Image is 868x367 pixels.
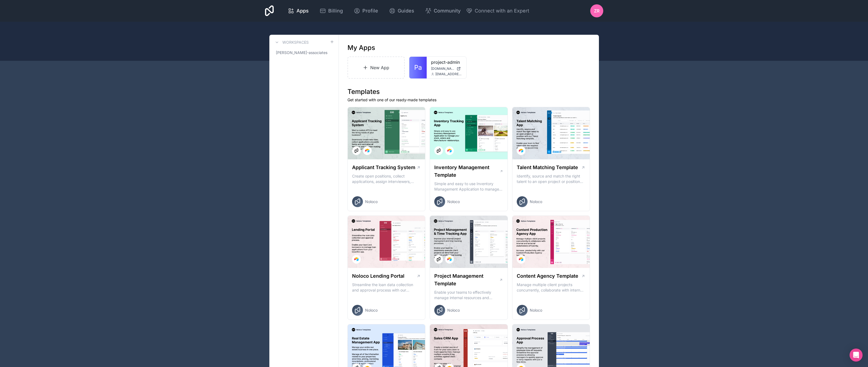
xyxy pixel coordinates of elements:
span: Billing [328,7,343,15]
img: Airtable Logo [519,148,523,153]
span: Profile [362,7,378,15]
span: [EMAIL_ADDRESS][DOMAIN_NAME] [435,72,462,76]
span: Noloco [530,199,542,204]
p: Simple and easy to use Inventory Management Application to manage your stock, orders and Manufact... [434,181,503,192]
span: Connect with an Expert [475,7,529,15]
a: Profile [349,5,382,17]
img: Airtable Logo [447,148,452,153]
span: Apps [296,7,309,15]
h1: Project Management Template [434,272,499,287]
img: Airtable Logo [519,257,523,261]
a: [DOMAIN_NAME] [431,67,462,71]
a: Workspaces [274,39,309,46]
a: [PERSON_NAME]-associates [274,48,334,58]
p: Get started with one of our ready-made templates [347,97,590,103]
h1: Noloco Lending Portal [352,272,404,280]
div: Open Intercom Messenger [850,349,863,362]
span: [DOMAIN_NAME] [431,67,454,71]
span: Guides [398,7,414,15]
a: New App [347,56,405,79]
a: Community [421,5,465,17]
span: [PERSON_NAME]-associates [276,50,327,55]
span: Community [434,7,461,15]
span: Noloco [447,308,460,313]
p: Manage multiple client projects concurrently, collaborate with internal and external stakeholders... [517,282,586,293]
h1: My Apps [347,43,375,52]
a: Apps [283,5,313,17]
p: Streamline the loan data collection and approval process with our Lending Portal template. [352,282,421,293]
img: Airtable Logo [447,257,452,261]
h1: Applicant Tracking System [352,164,415,171]
img: Airtable Logo [354,257,359,261]
h1: Talent Matching Template [517,164,578,171]
button: Connect with an Expert [466,7,529,15]
span: Noloco [365,199,378,204]
p: Enable your teams to effectively manage internal resources and execute client projects on time. [434,290,503,300]
span: Noloco [530,308,542,313]
h1: Inventory Management Template [434,164,499,179]
h1: Templates [347,87,590,96]
p: Create open positions, collect applications, assign interviewers, centralise candidate feedback a... [352,173,421,184]
a: Guides [385,5,419,17]
a: project-admin [431,59,462,65]
h1: Content Agency Template [517,272,578,280]
p: Identify, source and match the right talent to an open project or position with our Talent Matchi... [517,173,586,184]
span: Noloco [447,199,460,204]
a: Pa [409,57,427,78]
a: Billing [315,5,347,17]
h3: Workspaces [282,40,309,45]
span: Pa [414,63,422,72]
img: Airtable Logo [365,148,369,153]
span: ZR [594,8,599,14]
span: Noloco [365,308,378,313]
